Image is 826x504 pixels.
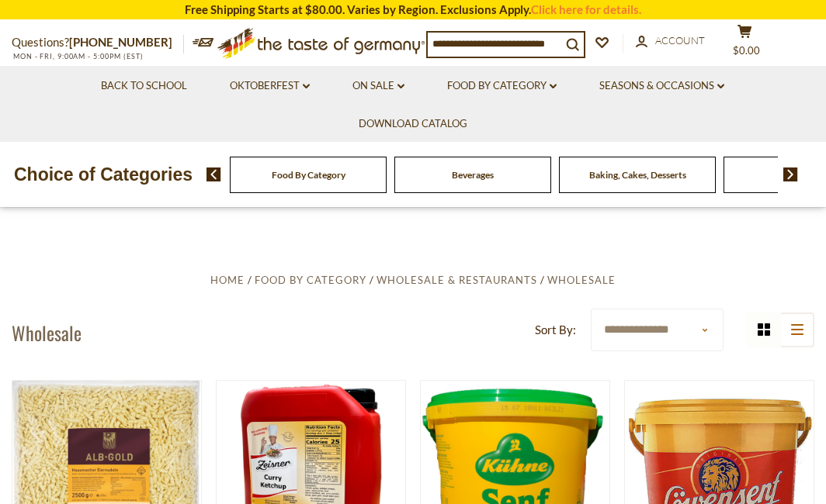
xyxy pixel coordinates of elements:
[655,34,705,47] span: Account
[12,52,144,60] span: MON - FRI, 9:00AM - 5:00PM (EST)
[721,24,768,63] button: $0.00
[230,78,310,95] a: Oktoberfest
[210,274,245,286] a: Home
[255,274,366,286] a: Food By Category
[783,167,798,181] img: next arrow
[206,167,221,181] img: previous arrow
[452,169,494,181] a: Beverages
[531,2,641,16] a: Click here for details.
[589,169,686,181] a: Baking, Cakes, Desserts
[535,320,576,340] label: Sort By:
[12,33,184,53] p: Questions?
[547,274,616,286] a: Wholesale
[359,116,467,133] a: Download Catalog
[272,169,345,181] a: Food By Category
[599,78,724,95] a: Seasons & Occasions
[352,78,404,95] a: On Sale
[101,78,187,95] a: Back to School
[733,44,760,57] span: $0.00
[69,35,172,49] a: [PHONE_NUMBER]
[636,33,705,50] a: Account
[12,321,82,344] h1: Wholesale
[447,78,557,95] a: Food By Category
[377,274,537,286] a: Wholesale & Restaurants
